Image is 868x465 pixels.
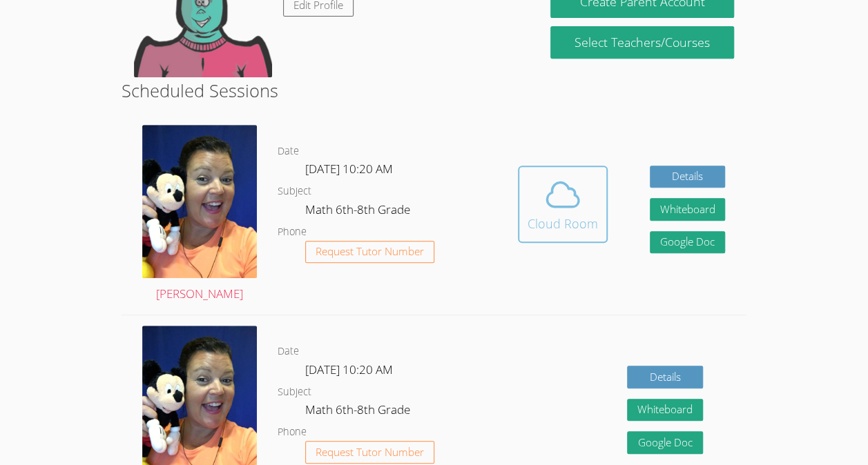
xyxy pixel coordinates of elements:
[650,198,726,221] button: Whiteboard
[278,384,311,401] dt: Subject
[305,362,393,377] span: [DATE] 10:20 AM
[142,125,257,278] img: avatar.png
[528,214,598,233] div: Cloud Room
[305,441,434,464] button: Request Tutor Number
[316,246,424,257] span: Request Tutor Number
[518,166,608,243] button: Cloud Room
[627,399,703,422] button: Whiteboard
[627,366,703,388] a: Details
[305,400,413,424] dd: Math 6th-8th Grade
[278,143,299,160] dt: Date
[278,343,299,360] dt: Date
[316,447,424,457] span: Request Tutor Number
[278,224,307,241] dt: Phone
[650,166,726,188] a: Details
[278,183,311,200] dt: Subject
[627,431,703,454] a: Google Doc
[142,125,257,304] a: [PERSON_NAME]
[305,200,413,224] dd: Math 6th-8th Grade
[305,161,393,177] span: [DATE] 10:20 AM
[305,241,434,264] button: Request Tutor Number
[278,424,307,441] dt: Phone
[550,26,733,59] a: Select Teachers/Courses
[650,231,726,254] a: Google Doc
[122,77,746,103] h2: Scheduled Sessions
